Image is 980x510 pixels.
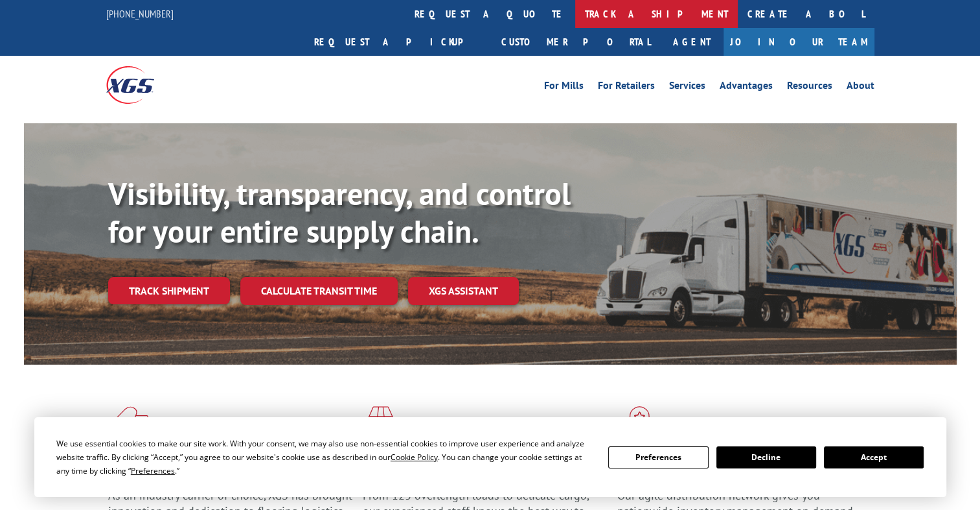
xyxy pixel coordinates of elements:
a: Calculate transit time [240,277,398,305]
button: Preferences [608,446,708,468]
img: xgs-icon-total-supply-chain-intelligence-red [108,406,148,440]
a: Customer Portal [492,28,660,56]
a: For Mills [544,80,584,95]
img: xgs-icon-focused-on-flooring-red [363,406,393,440]
a: Track shipment [108,277,230,304]
img: xgs-icon-flagship-distribution-model-red [617,406,662,440]
a: Resources [787,80,832,95]
span: Preferences [131,465,175,476]
a: [PHONE_NUMBER] [106,7,174,20]
b: Visibility, transparency, and control for your entire supply chain. [108,173,571,251]
a: XGS ASSISTANT [408,277,519,305]
div: We use essential cookies to make our site work. With your consent, we may also use non-essential ... [56,437,593,478]
a: Services [669,80,705,95]
a: Join Our Team [724,28,874,56]
span: Cookie Policy [391,452,438,463]
button: Decline [716,446,816,468]
a: About [847,80,874,95]
button: Accept [824,446,924,468]
div: Cookie Consent Prompt [34,417,946,497]
a: For Retailers [598,80,655,95]
a: Agent [660,28,724,56]
a: Request a pickup [304,28,492,56]
a: Advantages [720,80,773,95]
